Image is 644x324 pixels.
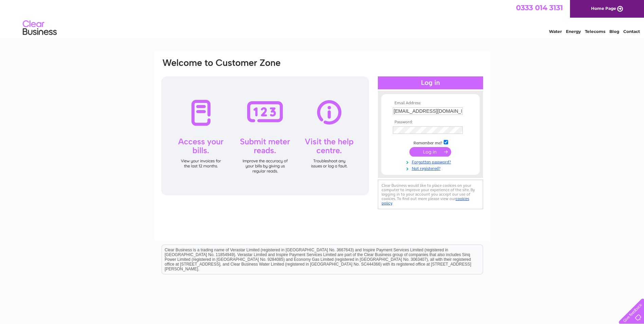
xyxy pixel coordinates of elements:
[391,120,470,125] th: Password:
[378,180,483,209] div: Clear Business would like to place cookies on your computer to improve your experience of the sit...
[549,29,562,34] a: Water
[566,29,581,34] a: Energy
[382,196,469,205] a: cookies policy
[409,147,451,157] input: Submit
[391,139,470,146] td: Remember me?
[609,29,619,34] a: Blog
[162,4,483,33] div: Clear Business is a trading name of Verastar Limited (registered in [GEOGRAPHIC_DATA] No. 3667643...
[585,29,605,34] a: Telecoms
[393,158,470,165] a: Forgotten password?
[393,165,470,171] a: Not registered?
[22,18,57,38] img: logo.png
[516,3,563,12] a: 0333 014 3131
[391,101,470,106] th: Email Address:
[623,29,640,34] a: Contact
